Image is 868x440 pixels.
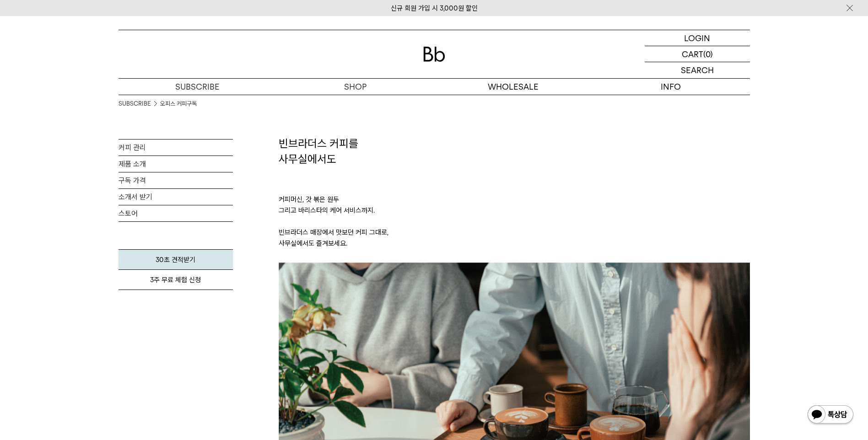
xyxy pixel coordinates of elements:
[119,249,233,270] a: 30초 견적받기
[681,62,714,78] p: SEARCH
[279,166,750,263] p: 커피머신, 갓 볶은 원두 그리고 바리스타의 케어 서비스까지. 빈브라더스 매장에서 맛보던 커피 그대로, 사무실에서도 즐겨보세요.
[807,404,854,426] img: 카카오톡 채널 1:1 채팅 버튼
[119,270,233,290] a: 3주 무료 체험 신청
[703,46,713,62] p: (0)
[592,79,750,95] p: INFO
[119,79,276,95] a: SUBSCRIBE
[682,46,703,62] p: CART
[119,189,233,205] a: 소개서 받기
[119,205,233,221] a: 스토어
[160,99,197,108] a: 오피스 커피구독
[645,46,750,62] a: CART (0)
[279,136,750,166] h2: 빈브라더스 커피를 사무실에서도
[391,4,478,12] a: 신규 회원 가입 시 3,000원 할인
[423,47,445,62] img: 로고
[645,30,750,46] a: LOGIN
[119,172,233,188] a: 구독 가격
[276,79,434,95] a: SHOP
[434,79,592,95] p: WHOLESALE
[684,30,710,46] p: LOGIN
[119,99,151,108] a: SUBSCRIBE
[119,156,233,172] a: 제품 소개
[119,140,233,156] a: 커피 관리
